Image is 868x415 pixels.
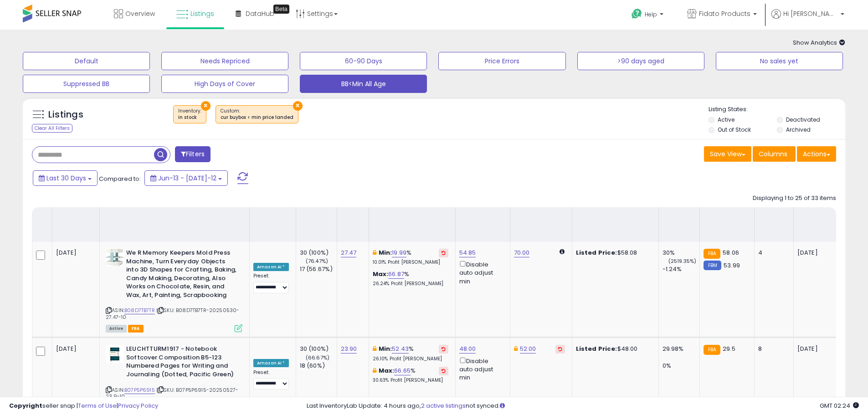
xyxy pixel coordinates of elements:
label: Deactivated [786,116,820,123]
b: Min: [379,344,392,353]
span: DataHub [246,9,274,18]
span: Compared to: [99,174,141,183]
div: % [373,345,448,362]
div: [DATE] [56,345,92,353]
span: 2025-08-12 02:24 GMT [820,401,859,410]
span: Columns [759,149,787,159]
div: seller snap | | [9,402,158,410]
a: 52.43 [392,344,409,354]
a: 27.47 [341,248,357,257]
small: FBA [704,249,720,259]
a: 19.99 [392,248,406,257]
label: Out of Stock [718,126,751,133]
p: Listing States: [709,105,845,114]
div: 30 (100%) [300,249,337,257]
div: Clear All Filters [32,124,72,133]
span: Listings [190,9,214,18]
div: $58.08 [576,249,652,257]
b: Max: [373,270,389,278]
a: Help [624,1,673,30]
a: Hi [PERSON_NAME] [771,9,844,30]
button: Actions [797,146,836,162]
div: Preset: [253,369,289,390]
div: -1.24% [663,265,699,273]
a: 66.65 [394,366,411,375]
p: 26.24% Profit [PERSON_NAME] [373,281,448,287]
div: $48.00 [576,345,652,353]
span: FBA [128,325,144,333]
a: 52.00 [520,344,536,354]
label: Active [718,116,734,123]
div: ASIN: [106,249,242,331]
div: 17 (56.67%) [300,265,337,273]
div: cur buybox < min price landed [221,114,293,121]
button: BB<Min All Age [300,75,427,93]
span: 58.06 [723,248,739,257]
button: No sales yet [716,52,843,70]
button: High Days of Cover [161,75,288,93]
small: (76.47%) [306,257,328,265]
h5: Listings [48,108,83,121]
p: 10.01% Profit [PERSON_NAME] [373,259,448,266]
button: Filters [175,146,211,162]
img: 317d5gv3zjL._SL40_.jpg [106,345,124,363]
div: Preset: [253,273,289,293]
button: 60-90 Days [300,52,427,70]
i: Get Help [631,8,642,20]
b: LEUCHTTURM1917 - Notebook Softcover Composition B5-123 Numbered Pages for Writing and Journaling ... [126,345,237,381]
div: 30 (100%) [300,345,337,353]
a: Terms of Use [78,401,117,410]
div: 30% [663,249,699,257]
strong: Copyright [9,401,42,410]
p: 26.10% Profit [PERSON_NAME] [373,356,448,362]
div: Amazon AI * [253,263,289,271]
a: 23.90 [341,344,357,354]
div: Amazon AI * [253,359,289,367]
a: B07P5P6915 [124,386,155,394]
a: Privacy Policy [118,401,158,410]
p: 30.63% Profit [PERSON_NAME] [373,377,448,384]
b: Max: [379,366,395,375]
div: Disable auto adjust min [459,259,503,286]
a: 54.85 [459,248,476,257]
img: 31iua+33cIL._SL40_.jpg [106,249,124,266]
a: 70.00 [514,248,530,257]
div: 18 (60%) [300,362,337,370]
button: × [201,101,211,111]
div: 0% [663,362,699,370]
label: Archived [786,126,811,133]
span: Hi [PERSON_NAME] [783,9,838,18]
button: Price Errors [438,52,565,70]
a: B08D7TB7TR [124,307,155,314]
button: Jun-13 - [DATE]-12 [144,170,228,186]
b: Listed Price: [576,344,617,353]
small: (66.67%) [306,354,329,361]
button: Columns [753,146,796,162]
div: 4 [758,249,786,257]
div: 8 [758,345,786,353]
span: | SKU: B08D7TB7TR-20250530-27.47-10 [106,307,240,320]
small: (2519.35%) [668,257,697,265]
span: Custom: [221,108,293,121]
span: Last 30 Days [46,174,86,183]
small: FBM [704,261,721,270]
a: 48.00 [459,344,476,354]
div: Disable auto adjust min [459,356,503,382]
button: × [293,101,303,111]
button: Suppressed BB [23,75,150,93]
button: Needs Repriced [161,52,288,70]
b: Listed Price: [576,248,617,257]
a: 66.87 [388,270,404,279]
span: | SKU: B07P5P6915-20250527-23.9-10 [106,386,239,400]
div: Tooltip anchor [273,5,289,14]
button: Default [23,52,150,70]
span: All listings currently available for purchase on Amazon [106,325,127,333]
button: >90 days aged [577,52,704,70]
div: Last InventoryLab Update: 4 hours ago, not synced. [307,402,859,410]
div: Displaying 1 to 25 of 33 items [753,194,836,203]
b: We R Memory Keepers Mold Press Machine, Turn Everyday Objects into 3D Shapes for Crafting, Baking... [126,249,237,302]
button: Last 30 Days [33,170,98,186]
button: Save View [704,146,751,162]
span: Fidato Products [699,9,750,18]
span: Jun-13 - [DATE]-12 [158,174,216,183]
